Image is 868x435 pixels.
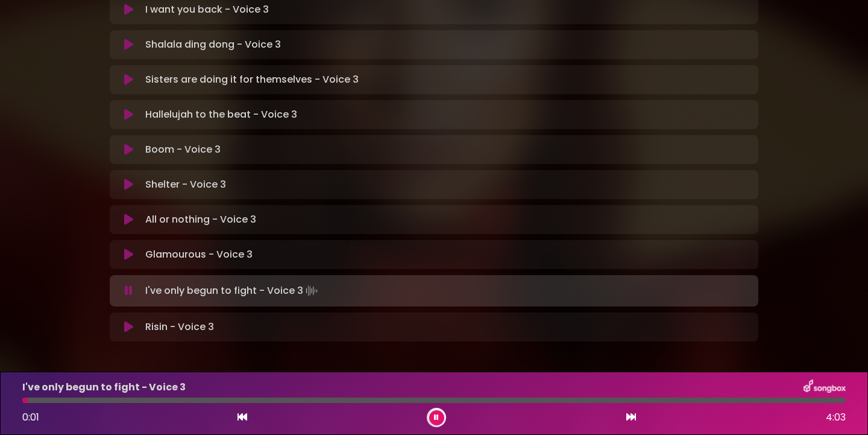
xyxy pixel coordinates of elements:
[303,282,320,299] img: waveform4.gif
[145,37,281,52] p: Shalala ding dong - Voice 3
[145,282,320,299] p: I've only begun to fight - Voice 3
[145,320,214,334] p: Risin - Voice 3
[804,379,846,395] img: songbox-logo-white.png
[22,380,186,395] p: I've only begun to fight - Voice 3
[145,2,269,17] p: I want you back - Voice 3
[145,142,221,157] p: Boom - Voice 3
[145,72,359,87] p: Sisters are doing it for themselves - Voice 3
[145,177,226,192] p: Shelter - Voice 3
[145,212,256,227] p: All or nothing - Voice 3
[145,107,297,122] p: Hallelujah to the beat - Voice 3
[145,247,253,262] p: Glamourous - Voice 3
